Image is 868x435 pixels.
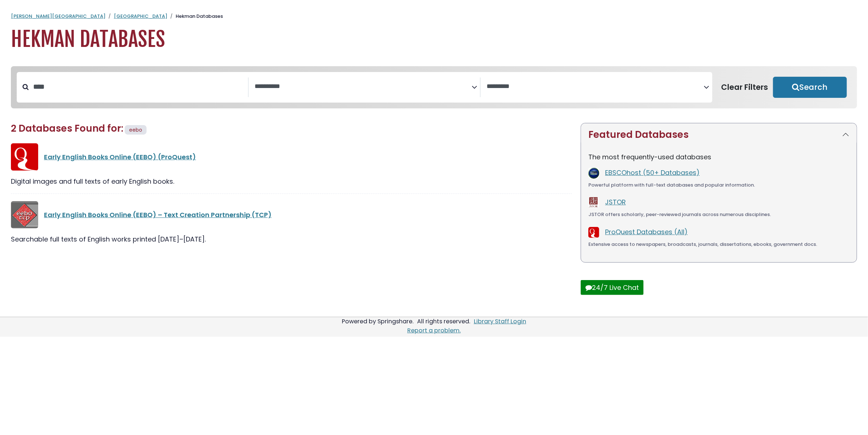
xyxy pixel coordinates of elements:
[11,122,123,135] span: 2 Databases Found for:
[588,241,849,248] div: Extensive access to newspapers, broadcasts, journals, dissertations, ebooks, government docs.
[44,152,196,161] a: Early English Books Online (EEBO) (ProQuest)
[605,168,700,177] a: EBSCOhost (50+ Databases)
[11,176,572,186] div: Digital images and full texts of early English books.
[474,317,526,326] a: Library Staff Login
[11,13,105,20] a: [PERSON_NAME][GEOGRAPHIC_DATA]
[407,326,461,335] a: Report a problem.
[581,280,644,295] button: 24/7 Live Chat
[605,197,626,207] a: JSTOR
[605,227,688,236] a: ProQuest Databases (All)
[581,123,857,146] button: Featured Databases
[44,210,272,219] a: Early English Books Online (EEBO) – Text Creation Partnership (TCP)
[717,77,773,98] button: Clear Filters
[167,13,223,20] li: Hekman Databases
[588,181,849,189] div: Powerful platform with full-text databases and popular information.
[773,77,847,98] button: Submit for Search Results
[588,211,849,218] div: JSTOR offers scholarly, peer-reviewed journals across numerous disciplines.
[11,234,572,244] div: Searchable full texts of English works printed [DATE]–[DATE].
[588,152,849,162] p: The most frequently-used databases
[114,13,167,20] a: [GEOGRAPHIC_DATA]
[129,126,142,133] span: eebo
[11,27,857,52] h1: Hekman Databases
[29,81,248,93] input: Search database by title or keyword
[11,66,857,108] nav: Search filters
[255,83,472,91] textarea: Search
[11,13,857,20] nav: breadcrumb
[341,317,415,326] div: Powered by Springshare.
[487,83,704,91] textarea: Search
[416,317,471,326] div: All rights reserved.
